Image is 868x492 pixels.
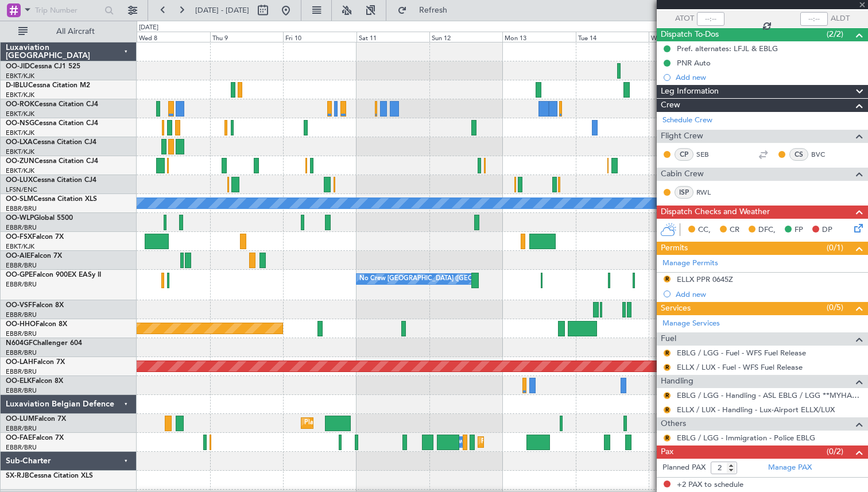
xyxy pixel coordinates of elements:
[661,85,719,98] span: Leg Information
[827,242,843,254] span: (0/1)
[502,32,575,42] div: Mon 13
[730,224,739,236] span: CR
[6,321,36,328] span: OO-HHO
[6,416,66,423] a: OO-LUMFalcon 7X
[139,23,158,33] div: [DATE]
[677,274,733,284] div: ELLX PPR 0645Z
[137,32,210,42] div: Wed 8
[6,101,34,108] span: OO-ROK
[6,340,33,347] span: N604GF
[392,1,461,20] button: Refresh
[698,224,711,236] span: CC,
[6,424,37,433] a: EBBR/BRU
[6,378,32,385] span: OO-ELK
[768,462,812,474] a: Manage PAX
[6,166,34,175] a: EBKT/KJK
[6,215,34,222] span: OO-WLP
[6,129,34,137] a: EBKT/KJK
[304,414,512,432] div: Planned Maint [GEOGRAPHIC_DATA] ([GEOGRAPHIC_DATA] National)
[827,28,843,40] span: (2/2)
[6,63,30,70] span: OO-JID
[429,32,502,42] div: Sun 12
[664,392,671,399] button: R
[822,224,832,236] span: DP
[661,375,693,388] span: Handling
[481,433,582,451] div: Planned Maint Melsbroek Air Base
[6,472,29,479] span: SX-RJB
[35,2,101,19] input: Trip Number
[664,435,671,441] button: R
[677,362,803,372] a: ELLX / LUX - Fuel - WFS Fuel Release
[6,416,34,423] span: OO-LUM
[6,378,63,385] a: OO-ELKFalcon 8X
[6,386,37,395] a: EBBR/BRU
[6,272,33,278] span: OO-GPE
[6,272,101,278] a: OO-GPEFalcon 900EX EASy II
[6,196,33,203] span: OO-SLM
[6,435,32,441] span: OO-FAE
[6,311,37,319] a: EBBR/BRU
[409,6,458,14] span: Refresh
[661,445,673,459] span: Pax
[676,289,862,299] div: Add new
[661,99,680,112] span: Crew
[677,44,778,53] div: Pref. alternates: LFJL & EBLG
[675,148,693,161] div: CP
[827,445,843,458] span: (0/2)
[6,359,33,366] span: OO-LAH
[6,120,34,127] span: OO-NSG
[811,149,837,160] a: BVC
[6,261,37,270] a: EBBR/BRU
[6,177,33,184] span: OO-LUX
[661,130,703,143] span: Flight Crew
[6,120,98,127] a: OO-NSGCessna Citation CJ4
[6,63,80,70] a: OO-JIDCessna CJ1 525
[6,234,64,241] a: OO-FSXFalcon 7X
[827,301,843,313] span: (0/5)
[6,91,34,99] a: EBKT/KJK
[6,302,32,309] span: OO-VSF
[6,321,67,328] a: OO-HHOFalcon 8X
[661,332,676,346] span: Fuel
[6,348,37,357] a: EBBR/BRU
[6,204,37,213] a: EBBR/BRU
[6,359,65,366] a: OO-LAHFalcon 7X
[758,224,776,236] span: DFC,
[13,22,125,41] button: All Aircraft
[661,242,688,255] span: Permits
[6,253,62,259] a: OO-AIEFalcon 7X
[6,72,34,80] a: EBKT/KJK
[675,186,693,199] div: ISP
[661,302,691,315] span: Services
[676,72,862,82] div: Add new
[664,364,671,371] button: R
[6,435,64,441] a: OO-FAEFalcon 7X
[6,82,90,89] a: D-IBLUCessna Citation M2
[831,13,850,25] span: ALDT
[6,158,34,165] span: OO-ZUN
[6,215,73,222] a: OO-WLPGlobal 5500
[6,443,37,452] a: EBBR/BRU
[696,149,722,160] a: SEB
[661,206,770,219] span: Dispatch Checks and Weather
[789,148,808,161] div: CS
[6,148,34,156] a: EBKT/KJK
[649,32,722,42] div: Wed 15
[6,242,34,251] a: EBKT/KJK
[662,115,712,126] a: Schedule Crew
[677,433,815,443] a: EBLG / LGG - Immigration - Police EBLG
[664,406,671,413] button: R
[356,32,429,42] div: Sat 11
[675,13,694,25] span: ATOT
[696,187,722,197] a: RWL
[6,330,37,338] a: EBBR/BRU
[283,32,356,42] div: Fri 10
[6,139,33,146] span: OO-LXA
[664,350,671,357] button: R
[661,168,704,181] span: Cabin Crew
[6,472,93,479] a: SX-RJBCessna Citation XLS
[6,280,37,289] a: EBBR/BRU
[6,340,82,347] a: N604GFChallenger 604
[6,196,97,203] a: OO-SLMCessna Citation XLS
[6,139,96,146] a: OO-LXACessna Citation CJ4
